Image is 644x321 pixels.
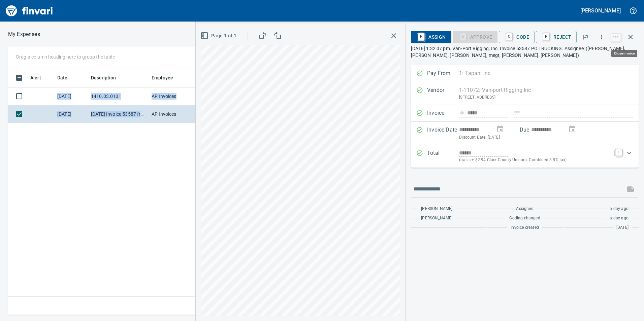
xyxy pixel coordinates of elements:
button: RAssign [411,31,451,43]
span: Assigned [516,206,533,212]
p: Drag a column heading here to group the table [16,53,115,60]
img: Finvari [4,3,55,19]
span: a day ago [610,215,629,222]
span: Coding changed [509,215,540,222]
p: My Expenses [8,30,40,38]
button: RReject [536,31,577,43]
p: Total [427,149,459,164]
span: Date [57,74,68,82]
span: [PERSON_NAME] [421,206,452,212]
span: a day ago [610,206,629,212]
span: Employee [152,74,173,82]
span: Date [57,74,76,82]
span: This records your message into the invoice and notifies anyone mentioned [622,181,639,197]
span: Invoice created [511,224,539,231]
td: AP Invoices [149,105,199,123]
td: [DATE] Invoice 53587 from Van-port Rigging Inc (1-11072) [88,105,149,123]
td: AP Invoices [149,87,199,105]
span: [DATE] [616,224,629,231]
a: T [615,149,622,156]
a: esc [611,34,621,41]
span: Code [504,31,529,43]
span: Description [91,74,116,82]
nav: breadcrumb [8,30,40,38]
td: [DATE] [55,87,88,105]
div: Coding Required [453,34,498,39]
span: Description [91,74,125,82]
span: Reject [541,31,571,43]
p: [DATE] 1:32:07 pm. Van-Port Rigging, Inc. Invoice 53587 PO TRUCKING. Assignee: ([PERSON_NAME], [P... [411,45,639,59]
button: CCode [499,31,535,43]
span: [PERSON_NAME] [421,215,452,222]
div: Expand [411,145,639,168]
span: Page 1 of 1 [202,32,236,40]
span: Alert [30,74,41,82]
button: [PERSON_NAME] [579,5,622,16]
p: (basis + $2.94 Clark County Unicorp. Combined 8.5% tax) [459,157,611,164]
h5: [PERSON_NAME] [580,7,621,14]
td: 1410.03.0101 [88,87,149,105]
a: C [506,33,512,40]
span: Assign [416,31,446,43]
a: R [418,33,424,40]
span: Employee [152,74,182,82]
button: Page 1 of 1 [199,30,239,42]
span: Alert [30,74,50,82]
a: R [543,33,549,40]
td: [DATE] [55,105,88,123]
